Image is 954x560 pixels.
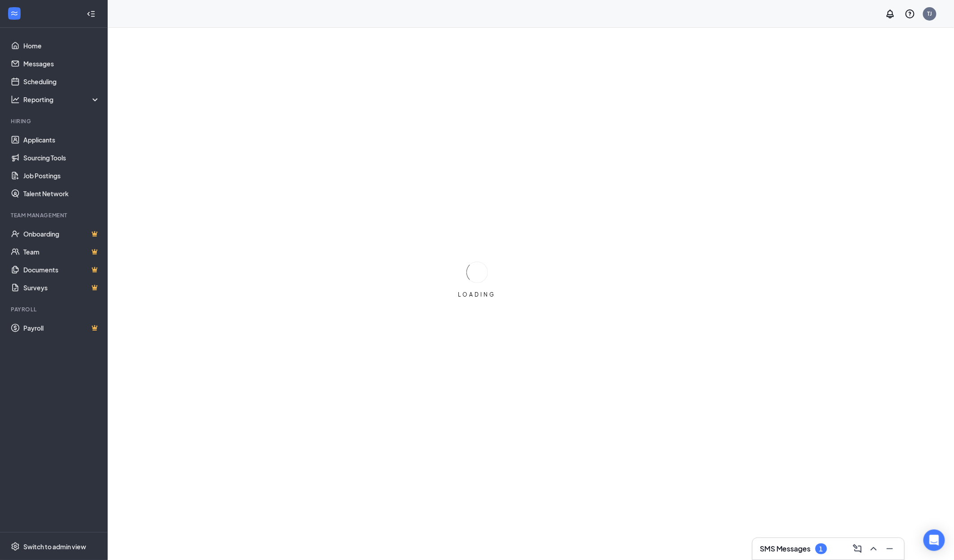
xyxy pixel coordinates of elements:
[23,225,100,243] a: OnboardingCrown
[455,291,500,298] div: LOADING
[87,9,96,18] svg: Collapse
[23,149,100,167] a: Sourcing Tools
[885,9,896,19] svg: Notifications
[23,542,86,551] div: Switch to admin view
[23,185,100,202] a: Talent Network
[850,542,865,556] button: ComposeMessage
[10,9,19,18] svg: WorkstreamLogo
[760,544,811,554] h3: SMS Messages
[23,95,100,104] div: Reporting
[23,73,100,90] a: Scheduling
[884,543,895,554] svg: Minimize
[23,319,100,337] a: PayrollCrown
[11,306,98,313] div: Payroll
[23,279,100,297] a: SurveysCrown
[905,9,915,19] svg: QuestionInfo
[11,211,98,219] div: Team Management
[819,545,823,553] div: 1
[11,117,98,125] div: Hiring
[868,543,879,554] svg: ChevronUp
[852,543,863,554] svg: ComposeMessage
[23,167,100,185] a: Job Postings
[23,37,100,55] a: Home
[23,243,100,261] a: TeamCrown
[23,55,100,73] a: Messages
[924,530,945,551] div: Open Intercom Messenger
[11,95,20,104] svg: Analysis
[23,131,100,149] a: Applicants
[883,542,897,556] button: Minimize
[11,542,20,551] svg: Settings
[23,261,100,279] a: DocumentsCrown
[867,542,881,556] button: ChevronUp
[928,10,932,17] div: TJ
